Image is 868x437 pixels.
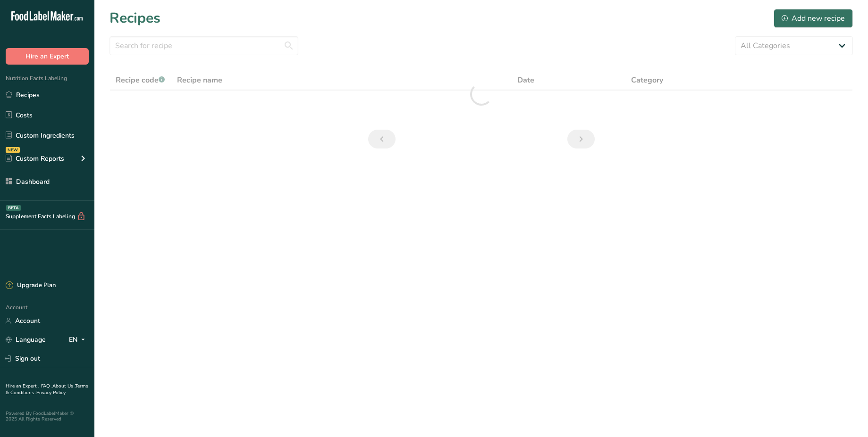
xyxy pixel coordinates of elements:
[368,130,396,148] a: Previous page
[6,331,46,348] a: Language
[6,154,64,164] div: Custom Reports
[782,13,845,24] div: Add new recipe
[36,389,66,396] a: Privacy Policy
[6,281,56,290] div: Upgrade Plan
[110,36,298,55] input: Search for recipe
[69,334,89,346] div: EN
[52,383,75,389] a: About Us .
[6,383,39,389] a: Hire an Expert .
[6,48,89,65] button: Hire an Expert
[6,411,89,422] div: Powered By FoodLabelMaker © 2025 All Rights Reserved
[6,205,21,211] div: BETA
[774,9,853,28] button: Add new recipe
[567,130,595,148] a: Next page
[110,8,160,29] h1: Recipes
[6,383,88,396] a: Terms & Conditions .
[6,147,20,153] div: NEW
[41,383,52,389] a: FAQ .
